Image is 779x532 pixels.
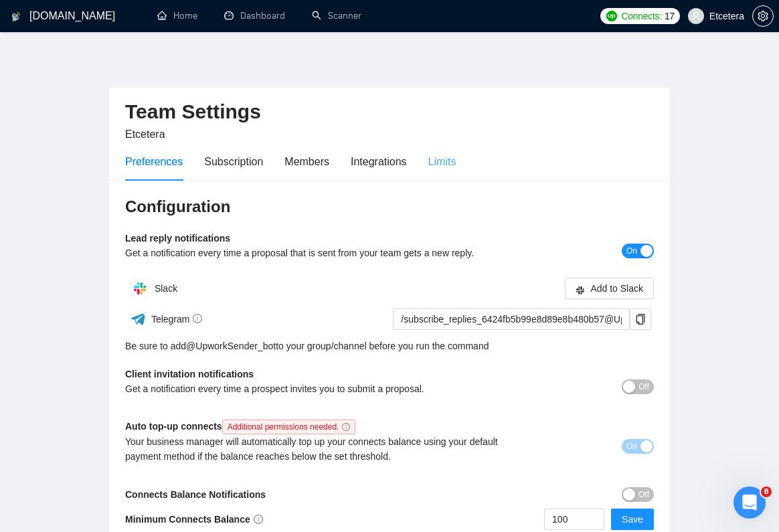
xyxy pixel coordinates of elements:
[351,153,407,170] div: Integrations
[622,9,662,23] span: Connects:
[254,515,263,524] span: info-circle
[222,420,356,434] span: Additional permissions needed.
[125,233,230,244] b: Lead reply notifications
[125,196,654,217] h3: Configuration
[125,153,183,170] div: Preferences
[186,339,276,353] a: @UpworkSender_bot
[125,514,263,525] b: Minimum Connects Balance
[125,98,654,126] h2: Team Settings
[611,509,654,530] button: Save
[733,486,766,519] iframe: Intercom live chat
[11,6,21,27] img: logo
[193,314,202,323] span: info-circle
[752,5,774,27] button: setting
[590,281,643,296] span: Add to Slack
[691,11,701,21] span: user
[130,311,147,327] img: ww3wtPAAAAAElFTkSuQmCC
[125,421,361,432] b: Auto top-up connects
[125,381,522,396] div: Get a notification every time a prospect invites you to submit a proposal.
[204,153,263,170] div: Subscription
[576,285,585,295] span: slack
[284,153,329,170] div: Members
[638,487,649,502] span: Off
[761,486,772,497] span: 8
[312,10,361,21] a: searchScanner
[665,9,675,23] span: 17
[638,379,649,394] span: Off
[428,153,456,170] div: Limits
[125,489,266,500] b: Connects Balance Notifications
[752,11,774,21] a: setting
[155,283,177,294] span: Slack
[342,423,350,431] span: info-circle
[565,278,654,299] button: slackAdd to Slack
[151,314,203,325] span: Telegram
[622,512,643,527] span: Save
[125,434,522,464] div: Your business manager will automatically top up your connects balance using your default payment ...
[626,439,637,454] span: On
[224,10,285,21] a: dashboardDashboard
[125,128,165,140] span: Etcetera
[126,275,153,302] img: hpQkSZIkSZIkSZIkSZIkSZIkSZIkSZIkSZIkSZIkSZIkSZIkSZIkSZIkSZIkSZIkSZIkSZIkSZIkSZIkSZIkSZIkSZIkSZIkS...
[606,11,617,21] img: upwork-logo.png
[626,244,637,258] span: On
[157,10,197,21] a: homeHome
[125,339,654,353] div: Be sure to add to your group/channel before you run the command
[753,11,773,21] span: setting
[630,308,651,330] button: copy
[630,314,651,325] span: copy
[125,369,254,379] b: Client invitation notifications
[125,246,522,260] div: Get a notification every time a proposal that is sent from your team gets a new reply.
